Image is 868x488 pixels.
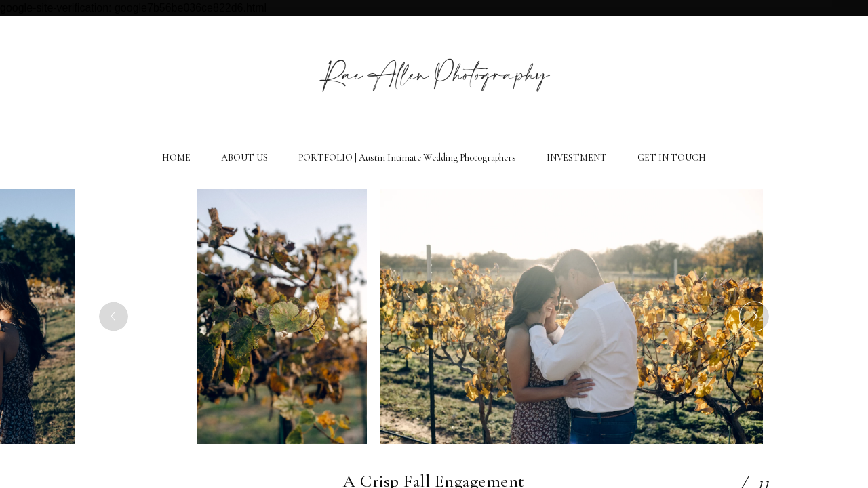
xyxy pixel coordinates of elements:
img: Rae Allen Photography | a couple touches foreheads [380,189,763,444]
a: INVESTMENT [547,152,607,163]
a: ABOUT US [221,152,268,163]
a: GET IN TOUCH [637,152,706,163]
a: PORTFOLIO | Austin Intimate Wedding Photographers [298,152,516,163]
img: Rae Allen Photography| A detail shot of dark green leaf hanging on the vines at the Winery [197,189,367,444]
a: HOME [162,152,191,163]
